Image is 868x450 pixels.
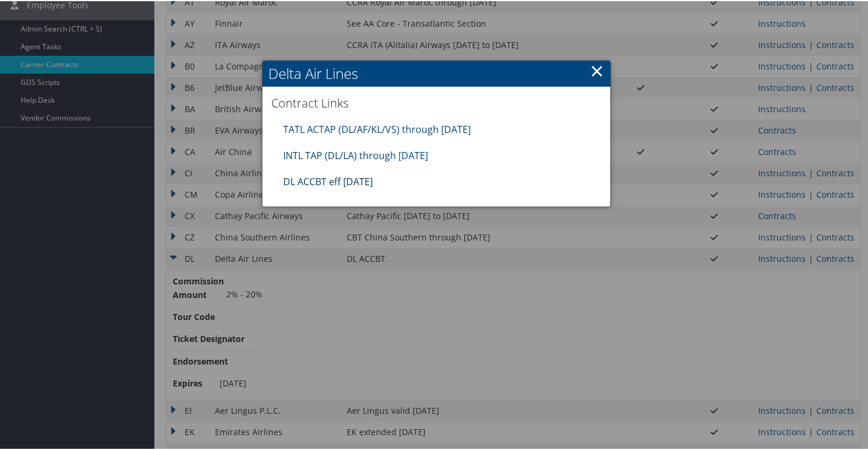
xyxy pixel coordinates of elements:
a: INTL TAP (DL/LA) through [DATE] [283,148,428,161]
h3: Contract Links [271,94,601,110]
a: DL ACCBT eff [DATE] [283,174,373,187]
a: × [590,58,604,81]
h2: Delta Air Lines [262,59,610,85]
a: TATL ACTAP (DL/AF/KL/VS) through [DATE] [283,122,471,135]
